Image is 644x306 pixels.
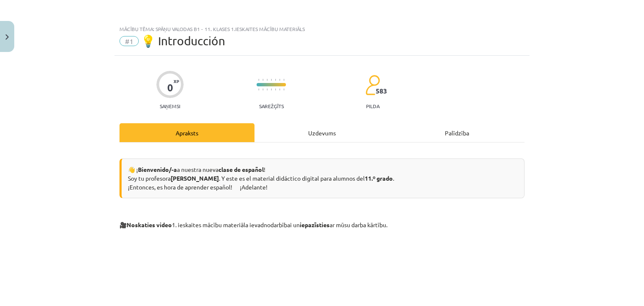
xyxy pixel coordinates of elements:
div: 0 [167,82,173,93]
div: 👋 ¡ a nuestra nueva ! Soy tu profesora . Y este es el material didáctico digital para alumnos del... [119,158,525,198]
img: icon-short-line-57e1e144782c952c97e751825c79c345078a6d821885a25fce030b3d8c18986b.svg [283,79,284,81]
p: Sarežģīts [259,103,284,109]
span: #1 [119,36,139,46]
strong: 11.º grado [365,174,393,182]
strong: clase de español [218,166,264,173]
img: icon-short-line-57e1e144782c952c97e751825c79c345078a6d821885a25fce030b3d8c18986b.svg [258,79,259,81]
strong: [PERSON_NAME] [171,174,219,182]
div: Uzdevums [254,123,390,142]
b: iepazīsties [300,221,330,228]
span: XP [174,79,179,83]
img: icon-short-line-57e1e144782c952c97e751825c79c345078a6d821885a25fce030b3d8c18986b.svg [275,79,276,81]
img: students-c634bb4e5e11cddfef0936a35e636f08e4e9abd3cc4e673bd6f9a4125e45ecb1.svg [365,75,380,96]
img: icon-short-line-57e1e144782c952c97e751825c79c345078a6d821885a25fce030b3d8c18986b.svg [267,79,267,81]
img: icon-short-line-57e1e144782c952c97e751825c79c345078a6d821885a25fce030b3d8c18986b.svg [279,79,280,81]
img: icon-short-line-57e1e144782c952c97e751825c79c345078a6d821885a25fce030b3d8c18986b.svg [283,88,284,91]
p: pilda [366,103,379,109]
img: icon-close-lesson-0947bae3869378f0d4975bcd49f059093ad1ed9edebbc8119c70593378902aed.svg [5,34,9,40]
img: icon-short-line-57e1e144782c952c97e751825c79c345078a6d821885a25fce030b3d8c18986b.svg [262,88,263,91]
img: icon-short-line-57e1e144782c952c97e751825c79c345078a6d821885a25fce030b3d8c18986b.svg [275,88,276,91]
img: icon-short-line-57e1e144782c952c97e751825c79c345078a6d821885a25fce030b3d8c18986b.svg [258,88,259,91]
span: 💡 Introducción [141,34,225,48]
img: icon-short-line-57e1e144782c952c97e751825c79c345078a6d821885a25fce030b3d8c18986b.svg [271,88,272,91]
b: Noskaties video [127,221,172,228]
div: Mācību tēma: Spāņu valodas b1 - 11. klases 1.ieskaites mācību materiāls [119,26,525,32]
img: icon-short-line-57e1e144782c952c97e751825c79c345078a6d821885a25fce030b3d8c18986b.svg [279,88,280,91]
img: icon-short-line-57e1e144782c952c97e751825c79c345078a6d821885a25fce030b3d8c18986b.svg [267,88,267,91]
p: 🎥 1. ieskaites mācību materiāla ievadnodarbībai un ar mūsu darba kārtību. [119,220,525,229]
p: Saņemsi [156,103,184,109]
div: Apraksts [119,123,254,142]
span: 583 [376,87,387,95]
div: Palīdzība [390,123,525,142]
strong: Bienvenido/-a [138,166,177,173]
img: icon-short-line-57e1e144782c952c97e751825c79c345078a6d821885a25fce030b3d8c18986b.svg [262,79,263,81]
img: icon-short-line-57e1e144782c952c97e751825c79c345078a6d821885a25fce030b3d8c18986b.svg [271,79,272,81]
